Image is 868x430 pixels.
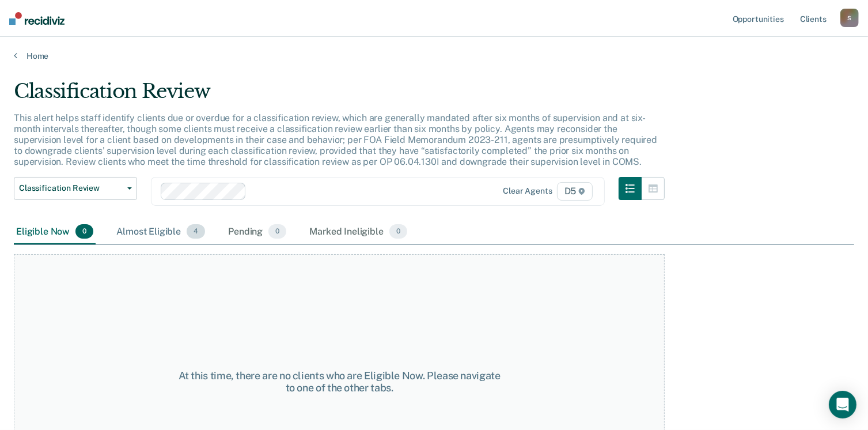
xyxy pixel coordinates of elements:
div: Almost Eligible4 [114,220,207,245]
div: Pending0 [226,220,289,245]
span: 4 [187,224,205,239]
a: Home [14,51,854,61]
div: Open Intercom Messenger [829,391,856,418]
div: Classification Review [14,80,665,112]
div: At this time, there are no clients who are Eligible Now. Please navigate to one of the other tabs. [177,369,502,394]
p: This alert helps staff identify clients due or overdue for a classification review, which are gen... [14,112,657,168]
button: S [840,9,859,27]
button: Classification Review [14,177,137,200]
span: Classification Review [19,183,123,193]
div: Clear agents [503,186,552,196]
div: Eligible Now0 [14,220,96,245]
span: D5 [557,182,593,201]
span: 0 [268,224,286,239]
span: 0 [75,224,93,239]
span: 0 [389,224,407,239]
img: Recidiviz [9,12,65,25]
div: Marked Ineligible0 [307,220,410,245]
